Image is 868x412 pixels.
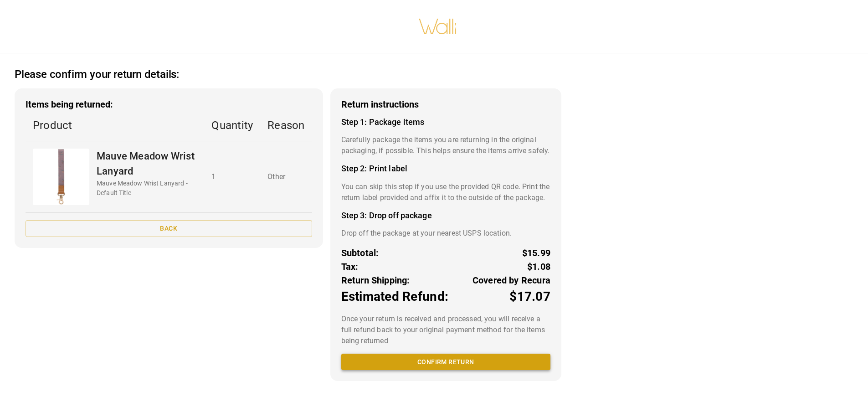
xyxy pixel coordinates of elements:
[33,117,197,134] p: Product
[267,171,304,182] p: Other
[341,246,379,260] p: Subtotal:
[509,287,550,306] p: $17.07
[473,273,550,287] p: Covered by Recura
[267,117,304,134] p: Reason
[341,99,550,110] h3: Return instructions
[522,246,550,260] p: $15.99
[527,260,550,273] p: $1.08
[341,211,550,221] h4: Step 3: Drop off package
[341,287,448,306] p: Estimated Refund:
[26,99,312,110] h3: Items being returned:
[341,117,550,127] h4: Step 1: Package items
[341,260,359,273] p: Tax:
[341,314,550,346] p: Once your return is received and processed, you will receive a full refund back to your original ...
[341,354,550,371] button: Confirm return
[341,134,550,156] p: Carefully package the items you are returning in the original packaging, if possible. This helps ...
[341,228,550,239] p: Drop off the package at your nearest USPS location.
[97,149,197,179] p: Mauve Meadow Wrist Lanyard
[26,220,312,237] button: Back
[418,7,457,46] img: walli-inc.myshopify.com
[15,68,179,81] h2: Please confirm your return details:
[97,179,197,198] p: Mauve Meadow Wrist Lanyard - Default Title
[211,171,253,182] p: 1
[211,117,253,134] p: Quantity
[341,164,550,174] h4: Step 2: Print label
[341,181,550,203] p: You can skip this step if you use the provided QR code. Print the return label provided and affix...
[341,273,410,287] p: Return Shipping:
